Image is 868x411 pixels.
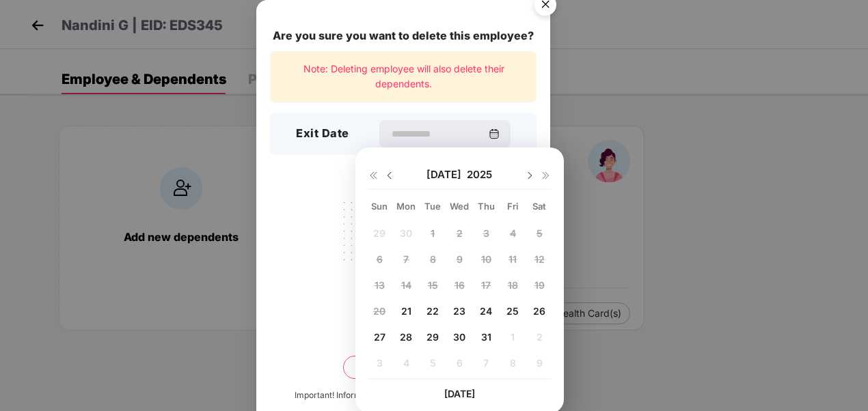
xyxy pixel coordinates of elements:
h3: Exit Date [296,125,349,143]
img: svg+xml;base64,PHN2ZyBpZD0iQ2FsZW5kYXItMzJ4MzIiIHhtbG5zPSJodHRwOi8vd3d3LnczLm9yZy8yMDAwL3N2ZyIgd2... [489,128,500,139]
img: svg+xml;base64,PHN2ZyBpZD0iRHJvcGRvd24tMzJ4MzIiIHhtbG5zPSJodHRwOi8vd3d3LnczLm9yZy8yMDAwL3N2ZyIgd2... [524,170,535,181]
span: 2025 [467,168,492,182]
img: svg+xml;base64,PHN2ZyB4bWxucz0iaHR0cDovL3d3dy53My5vcmcvMjAwMC9zdmciIHdpZHRoPSIxNiIgaGVpZ2h0PSIxNi... [541,170,552,181]
span: 24 [480,305,492,317]
span: 30 [453,331,465,343]
span: 21 [401,305,411,317]
div: Sat [528,200,552,212]
img: svg+xml;base64,PHN2ZyB4bWxucz0iaHR0cDovL3d3dy53My5vcmcvMjAwMC9zdmciIHdpZHRoPSIyMjQiIGhlaWdodD0iMT... [327,193,480,300]
img: svg+xml;base64,PHN2ZyBpZD0iRHJvcGRvd24tMzJ4MzIiIHhtbG5zPSJodHRwOi8vd3d3LnczLm9yZy8yMDAwL3N2ZyIgd2... [384,170,395,181]
span: 29 [426,331,439,343]
span: 25 [506,305,519,317]
button: Delete permanently [343,356,463,379]
div: Sun [368,200,392,212]
div: Tue [421,200,445,212]
div: Important! Information once deleted, can’t be recovered. [295,389,512,402]
div: Note: Deleting employee will also delete their dependents. [270,51,537,102]
span: 27 [374,331,385,343]
div: Wed [448,200,472,212]
span: 31 [481,331,491,343]
span: 28 [400,331,412,343]
div: Are you sure you want to delete this employee? [270,27,537,44]
span: 26 [533,305,545,317]
span: 22 [426,305,439,317]
span: 23 [453,305,465,317]
div: Mon [394,200,418,212]
span: [DATE] [426,168,467,182]
img: svg+xml;base64,PHN2ZyB4bWxucz0iaHR0cDovL3d3dy53My5vcmcvMjAwMC9zdmciIHdpZHRoPSIxNiIgaGVpZ2h0PSIxNi... [368,170,379,181]
span: [DATE] [444,388,475,399]
div: Thu [474,200,498,212]
div: Fri [501,200,525,212]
